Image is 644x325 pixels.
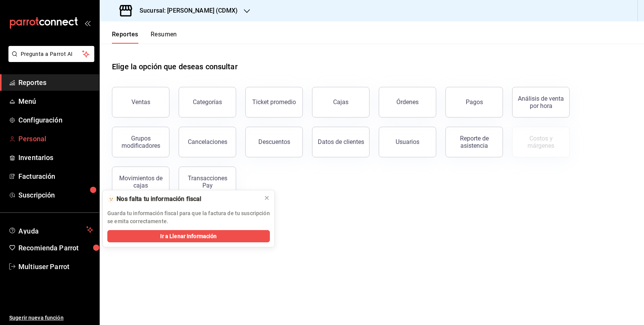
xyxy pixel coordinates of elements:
button: Grupos modificadores [112,127,169,157]
div: navigation tabs [112,31,177,44]
p: Guarda tu información fiscal para que la factura de tu suscripción se emita correctamente. [107,209,270,225]
button: Categorías [179,87,236,118]
button: Órdenes [379,87,436,118]
button: Ventas [112,87,169,118]
div: Datos de clientes [318,138,364,145]
button: Reportes [112,31,138,44]
span: Menú [18,96,93,106]
button: Contrata inventarios para ver este reporte [512,127,570,157]
button: Cancelaciones [179,127,236,157]
div: Reporte de asistencia [450,135,498,149]
button: Análisis de venta por hora [512,87,570,118]
div: Costos y márgenes [517,135,565,149]
div: Usuarios [396,138,419,145]
h3: Sucursal: [PERSON_NAME] (CDMX) [133,6,238,15]
span: Recomienda Parrot [18,243,93,253]
div: Movimientos de cajas [117,175,164,189]
div: Transacciones Pay [184,175,231,189]
button: Resumen [151,31,177,44]
div: Análisis de venta por hora [517,95,565,109]
button: Transacciones Pay [179,167,236,197]
button: Usuarios [379,127,436,157]
div: Ticket promedio [252,98,296,106]
button: Ir a Llenar Información [107,230,270,242]
button: Descuentos [245,127,303,157]
div: Descuentos [258,138,290,145]
button: Ticket promedio [245,87,303,118]
div: Grupos modificadores [117,135,164,149]
span: Pregunta a Parrot AI [21,50,82,58]
button: open_drawer_menu [84,20,90,26]
span: Personal [18,134,93,144]
div: Cajas [333,98,348,106]
button: Cajas [312,87,370,118]
span: Suscripción [18,190,93,200]
div: Órdenes [396,98,419,106]
button: Datos de clientes [312,127,370,157]
span: Inventarios [18,152,93,163]
span: Facturación [18,171,93,181]
span: Configuración [18,115,93,125]
h1: Elige la opción que deseas consultar [112,61,238,72]
div: Ventas [131,98,150,106]
button: Pregunta a Parrot AI [8,46,94,62]
span: Ir a Llenar Información [160,232,217,240]
span: Sugerir nueva función [9,314,93,322]
a: Pregunta a Parrot AI [5,56,94,64]
button: Pagos [445,87,503,118]
span: Reportes [18,77,93,88]
span: Multiuser Parrot [18,261,93,272]
div: Categorías [193,98,222,106]
span: Ayuda [18,225,83,234]
button: Movimientos de cajas [112,167,169,197]
div: 🫥 Nos falta tu información fiscal [107,195,258,203]
button: Reporte de asistencia [445,127,503,157]
div: Cancelaciones [188,138,227,145]
div: Pagos [466,98,483,106]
